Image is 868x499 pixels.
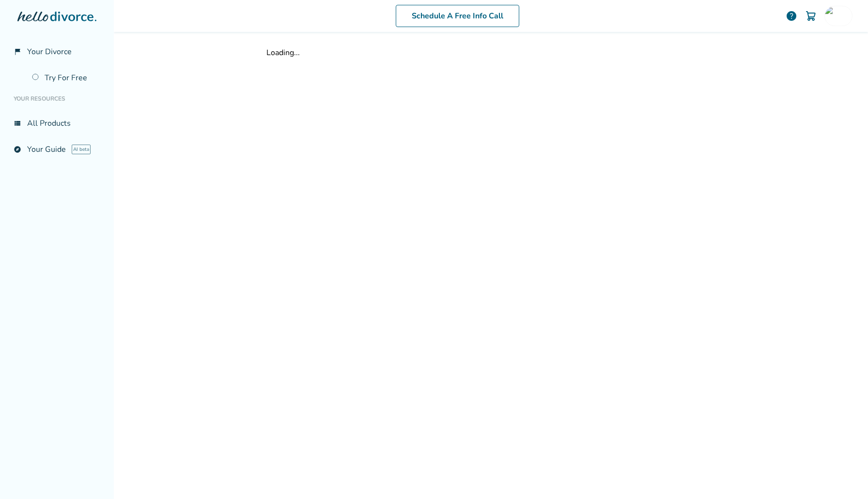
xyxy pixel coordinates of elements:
a: exploreYour GuideAI beta [8,138,106,161]
li: Your Resources [8,89,106,108]
a: flag_2Your Divorce [8,41,106,63]
img: Cart [805,10,817,22]
span: Your Divorce [27,46,72,57]
img: sephiroth.jedidiah@freedrops.org [825,6,844,26]
a: view_listAll Products [8,112,106,134]
span: AI beta [72,145,91,154]
a: help [786,10,797,22]
a: Try For Free [26,67,106,89]
span: explore [14,146,21,153]
span: flag_2 [14,48,21,56]
div: Loading... [266,47,716,58]
a: Schedule A Free Info Call [396,5,519,27]
span: view_list [14,119,21,127]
